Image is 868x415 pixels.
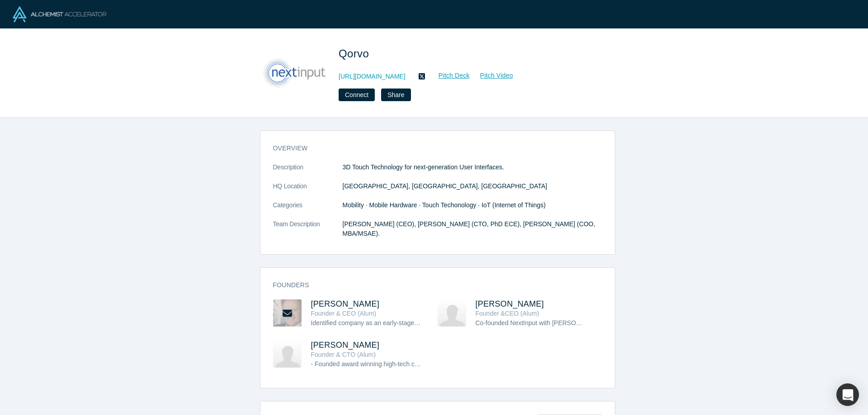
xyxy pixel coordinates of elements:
img: Ryan Diestelhorst's Profile Image [273,340,302,368]
a: Pitch Deck [429,70,470,81]
img: Ian Campbell's Profile Image [438,299,466,326]
dt: HQ Location [273,182,343,201]
dt: Description [273,163,343,182]
span: Founder &CEO (Alum) [476,310,539,317]
button: Connect [339,89,375,101]
h3: Founders [273,280,590,290]
p: [PERSON_NAME] (CEO), [PERSON_NAME] (CTO, PhD ECE), [PERSON_NAME] (COO, MBA/MSAE). [343,219,602,238]
span: Founder & CEO (Alum) [311,310,377,317]
span: Founder & CTO (Alum) [311,351,376,358]
span: Mobility · Mobile Hardware · Touch Techonology · IoT (Internet of Things) [343,201,546,209]
h3: overview [273,144,590,153]
dd: [GEOGRAPHIC_DATA], [GEOGRAPHIC_DATA], [GEOGRAPHIC_DATA] [343,182,602,191]
a: [PERSON_NAME] [476,299,544,308]
a: [URL][DOMAIN_NAME] [339,72,406,81]
dt: Team Description [273,219,343,248]
span: Qorvo [339,47,372,60]
button: Share [381,89,410,101]
img: Qorvo's Logo [263,42,326,105]
img: Alchemist Logo [13,6,106,22]
p: 3D Touch Technology for next-generation User Interfaces. [343,163,602,172]
a: Pitch Video [470,70,514,81]
a: [PERSON_NAME] [311,299,380,308]
a: [PERSON_NAME] [311,340,380,350]
dt: Categories [273,201,343,219]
